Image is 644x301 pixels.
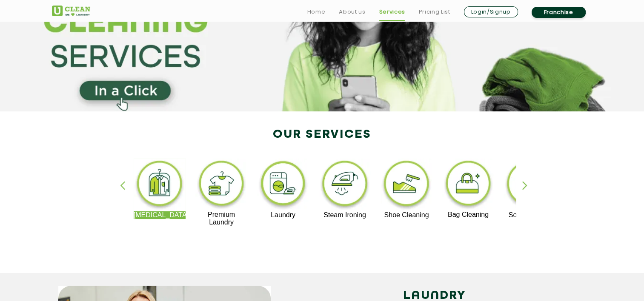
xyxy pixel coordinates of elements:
[319,159,371,211] img: steam_ironing_11zon.webp
[307,7,326,17] a: Home
[504,211,556,219] p: Sofa Cleaning
[52,6,90,16] img: UClean Laundry and Dry Cleaning
[442,159,495,211] img: bag_cleaning_11zon.webp
[504,159,556,211] img: sofa_cleaning_11zon.webp
[339,7,365,17] a: About us
[257,211,309,219] p: Laundry
[464,6,518,17] a: Login/Signup
[419,7,450,17] a: Pricing List
[195,211,248,226] p: Premium Laundry
[381,211,433,219] p: Shoe Cleaning
[257,159,309,211] img: laundry_cleaning_11zon.webp
[134,159,186,211] img: dry_cleaning_11zon.webp
[532,7,586,18] a: Franchise
[319,211,371,219] p: Steam Ironing
[134,211,186,219] p: [MEDICAL_DATA]
[442,211,495,219] p: Bag Cleaning
[381,159,433,211] img: shoe_cleaning_11zon.webp
[379,7,405,17] a: Services
[195,159,248,211] img: premium_laundry_cleaning_11zon.webp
